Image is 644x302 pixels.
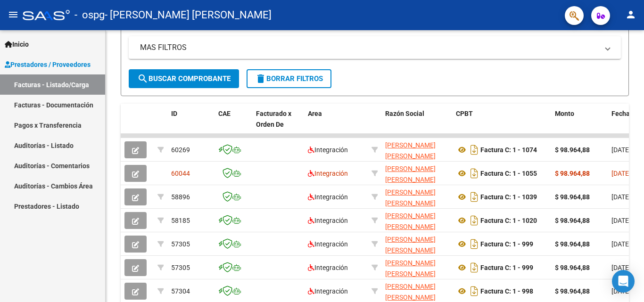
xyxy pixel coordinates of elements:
[304,104,368,145] datatable-header-cell: Area
[385,236,436,254] span: [PERSON_NAME] [PERSON_NAME]
[8,9,19,20] mat-icon: menu
[256,110,291,128] span: Facturado x Orden De
[555,170,590,177] strong: $ 98.964,88
[308,110,322,117] span: Area
[480,264,533,271] strong: Factura C: 1 - 999
[480,193,537,201] strong: Factura C: 1 - 1039
[468,189,480,204] i: Descargar documento
[611,264,631,271] span: [DATE]
[308,264,348,271] span: Integración
[555,287,590,295] strong: $ 98.964,88
[385,258,448,278] div: 27359419622
[255,73,266,84] mat-icon: delete
[137,74,231,83] span: Buscar Comprobante
[252,104,304,145] datatable-header-cell: Facturado x Orden De
[611,146,631,154] span: [DATE]
[5,39,29,49] span: Inicio
[308,217,348,224] span: Integración
[551,104,608,145] datatable-header-cell: Monto
[385,211,448,230] div: 27359419622
[611,193,631,201] span: [DATE]
[385,165,436,183] span: [PERSON_NAME] [PERSON_NAME]
[5,59,91,70] span: Prestadores / Proveedores
[480,146,537,154] strong: Factura C: 1 - 1074
[555,240,590,248] strong: $ 98.964,88
[385,259,436,278] span: [PERSON_NAME] [PERSON_NAME]
[171,287,190,295] span: 57304
[555,264,590,271] strong: $ 98.964,88
[480,170,537,177] strong: Factura C: 1 - 1055
[385,140,448,160] div: 27359419622
[468,166,480,181] i: Descargar documento
[385,187,448,207] div: 27359419622
[385,188,436,207] span: [PERSON_NAME] [PERSON_NAME]
[171,146,190,154] span: 60269
[167,104,215,145] datatable-header-cell: ID
[74,5,105,25] span: - ospg
[611,217,631,224] span: [DATE]
[555,193,590,201] strong: $ 98.964,88
[308,146,348,154] span: Integración
[308,193,348,201] span: Integración
[480,287,533,295] strong: Factura C: 1 - 998
[385,110,424,117] span: Razón Social
[611,170,631,177] span: [DATE]
[555,217,590,224] strong: $ 98.964,88
[468,213,480,228] i: Descargar documento
[171,240,190,248] span: 57305
[140,42,598,53] mat-panel-title: MAS FILTROS
[385,163,448,183] div: 27359419622
[171,217,190,224] span: 58185
[171,110,177,117] span: ID
[555,146,590,154] strong: $ 98.964,88
[308,240,348,248] span: Integración
[385,141,436,160] span: [PERSON_NAME] [PERSON_NAME]
[468,142,480,157] i: Descargar documento
[480,217,537,224] strong: Factura C: 1 - 1020
[308,287,348,295] span: Integración
[555,110,574,117] span: Monto
[625,9,636,20] mat-icon: person
[468,260,480,275] i: Descargar documento
[308,170,348,177] span: Integración
[612,270,635,293] div: Open Intercom Messenger
[385,212,436,230] span: [PERSON_NAME] [PERSON_NAME]
[215,104,252,145] datatable-header-cell: CAE
[385,234,448,254] div: 27359419622
[611,287,631,295] span: [DATE]
[468,237,480,252] i: Descargar documento
[171,264,190,271] span: 57305
[611,240,631,248] span: [DATE]
[129,36,621,59] mat-expansion-panel-header: MAS FILTROS
[137,73,149,84] mat-icon: search
[385,281,448,301] div: 27359419622
[171,193,190,201] span: 58896
[381,104,452,145] datatable-header-cell: Razón Social
[105,5,272,25] span: - [PERSON_NAME] [PERSON_NAME]
[452,104,551,145] datatable-header-cell: CPBT
[480,240,533,248] strong: Factura C: 1 - 999
[171,170,190,177] span: 60044
[456,110,473,117] span: CPBT
[468,284,480,299] i: Descargar documento
[255,74,323,83] span: Borrar Filtros
[247,69,331,88] button: Borrar Filtros
[218,110,231,117] span: CAE
[385,283,436,301] span: [PERSON_NAME] [PERSON_NAME]
[129,69,239,88] button: Buscar Comprobante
